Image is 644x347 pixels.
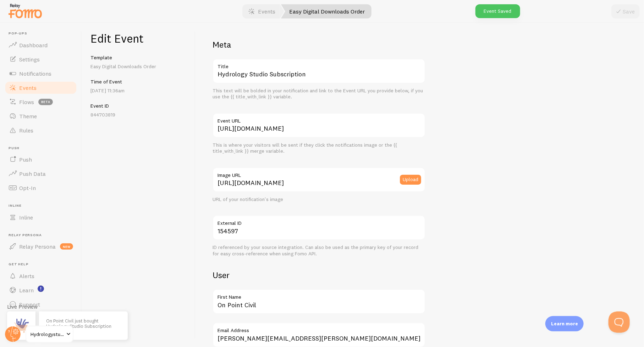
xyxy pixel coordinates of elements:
span: Opt-In [19,184,36,191]
label: External ID [213,215,425,227]
iframe: Help Scout Beacon - Open [609,311,630,333]
span: Alerts [19,272,34,280]
p: Easy Digital Downloads Order [90,63,187,70]
span: Support [19,301,40,308]
label: Image URL [213,167,425,179]
h2: Meta [213,39,425,50]
a: Learn [4,283,77,297]
a: Push Data [4,167,77,181]
span: Dashboard [19,42,48,49]
span: Inline [9,204,77,208]
span: Get Help [9,262,77,267]
a: Alerts [4,269,77,283]
img: fomo-relay-logo-orange.svg [7,2,43,20]
h5: Time of Event [90,78,187,85]
label: Event URL [213,113,425,125]
span: Events [19,84,37,91]
span: Push [9,146,77,151]
a: Dashboard [4,38,77,52]
span: Relay Persona [9,233,77,238]
span: Inline [19,214,33,221]
div: This is where your visitors will be sent if they click the notifications image or the {{ title_wi... [213,142,425,154]
label: Email Address [213,322,425,335]
a: Push [4,152,77,167]
label: Title [213,59,425,71]
div: Learn more [545,316,584,331]
h5: Event ID [90,103,187,109]
span: Pop-ups [9,31,77,36]
a: Support [4,297,77,311]
svg: <p>Watch New Feature Tutorials!</p> [38,286,44,292]
a: Opt-In [4,181,77,195]
p: Learn more [551,320,578,327]
a: Rules [4,123,77,137]
span: Push Data [19,170,46,177]
span: Push [19,156,32,163]
span: Theme [19,113,37,120]
span: Learn [19,287,34,294]
span: beta [38,99,53,105]
p: [DATE] 11:36am [90,87,187,94]
a: Settings [4,52,77,66]
span: Rules [19,127,33,134]
p: 844703819 [90,111,187,118]
a: Hydrologystudio [26,326,73,343]
span: Hydrologystudio [31,330,64,338]
div: URL of your notification's image [213,196,425,203]
div: This text will be bolded in your notification and link to the Event URL you provide below, if you... [213,88,425,100]
a: Theme [4,109,77,123]
span: new [60,243,73,250]
h5: Template [90,54,187,61]
label: First Name [213,289,425,301]
h1: Edit Event [90,31,187,46]
h2: User [213,270,425,281]
a: Relay Persona new [4,239,77,254]
a: Events [4,81,77,95]
span: Relay Persona [19,243,56,250]
span: Flows [19,98,34,105]
a: Notifications [4,66,77,81]
div: Event Saved [475,4,520,18]
button: Upload [400,175,421,185]
span: Notifications [19,70,51,77]
a: Inline [4,210,77,224]
span: Settings [19,56,40,63]
a: Flows beta [4,95,77,109]
div: ID referenced by your source integration. Can also be used as the primary key of your record for ... [213,244,425,257]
